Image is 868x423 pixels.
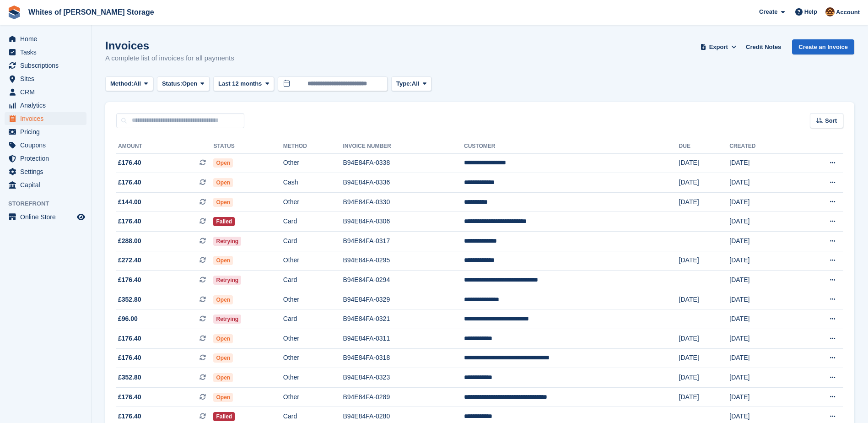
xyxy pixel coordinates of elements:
td: B94E84FA-0330 [343,192,464,212]
td: [DATE] [679,153,730,173]
span: £272.40 [118,255,141,265]
span: Subscriptions [20,59,75,72]
td: [DATE] [729,173,795,193]
td: Other [283,329,343,349]
th: Status [213,139,283,154]
span: Account [836,8,860,17]
td: [DATE] [729,251,795,271]
button: Last 12 months [213,76,274,92]
th: Created [729,139,795,154]
span: Open [213,198,233,207]
button: Type: All [391,76,431,92]
a: menu [5,125,86,138]
span: Protection [20,152,75,165]
button: Status: Open [157,76,210,92]
span: Retrying [213,276,241,285]
span: Retrying [213,237,241,246]
span: Pricing [20,125,75,138]
td: [DATE] [729,212,795,232]
img: stora-icon-8386f47178a22dfd0bd8f6a31ec36ba5ce8667c1dd55bd0f319d3a0aa187defe.svg [7,5,21,19]
td: Other [283,153,343,173]
span: Storefront [8,199,91,208]
a: menu [5,112,86,125]
td: [DATE] [679,192,730,212]
span: Open [213,178,233,187]
td: Other [283,387,343,407]
a: Preview store [75,211,86,222]
td: B94E84FA-0295 [343,251,464,271]
span: Type: [396,79,412,88]
td: B94E84FA-0306 [343,212,464,232]
td: B94E84FA-0323 [343,368,464,388]
span: All [412,79,420,88]
td: [DATE] [679,251,730,271]
a: menu [5,46,86,59]
span: £176.40 [118,178,141,187]
td: [DATE] [679,387,730,407]
span: Sort [825,116,837,125]
td: B94E84FA-0336 [343,173,464,193]
span: Tasks [20,46,75,59]
span: Open [213,373,233,382]
span: £96.00 [118,314,138,324]
span: £176.40 [118,334,141,343]
td: B94E84FA-0338 [343,153,464,173]
a: Credit Notes [742,39,785,54]
span: Open [182,79,197,88]
span: Open [213,353,233,363]
a: menu [5,139,86,152]
span: £176.40 [118,353,141,363]
h1: Invoices [105,39,234,52]
td: Other [283,348,343,368]
span: £352.80 [118,373,141,382]
th: Due [679,139,730,154]
td: [DATE] [729,329,795,349]
span: Home [20,33,75,45]
span: £176.40 [118,158,141,168]
a: menu [5,179,86,191]
span: Last 12 months [218,79,262,88]
td: [DATE] [729,348,795,368]
span: Coupons [20,139,75,152]
td: [DATE] [729,387,795,407]
a: Create an Invoice [792,39,854,54]
td: Other [283,192,343,212]
td: Other [283,251,343,271]
a: menu [5,59,86,72]
td: [DATE] [679,348,730,368]
span: £176.40 [118,412,141,421]
span: CRM [20,86,75,98]
td: [DATE] [729,290,795,309]
td: [DATE] [729,232,795,251]
td: B94E84FA-0294 [343,271,464,290]
span: Open [213,334,233,343]
a: menu [5,211,86,223]
td: B94E84FA-0321 [343,309,464,329]
span: Export [709,43,728,52]
td: Card [283,271,343,290]
span: Retrying [213,315,241,324]
th: Method [283,139,343,154]
span: Open [213,393,233,402]
td: [DATE] [729,192,795,212]
td: Cash [283,173,343,193]
button: Export [698,39,739,54]
span: Failed [213,217,235,226]
a: menu [5,99,86,112]
a: menu [5,86,86,98]
span: Failed [213,412,235,421]
span: £176.40 [118,217,141,226]
td: [DATE] [679,329,730,349]
a: Whites of [PERSON_NAME] Storage [25,5,158,20]
td: B94E84FA-0289 [343,387,464,407]
td: Card [283,212,343,232]
span: Sites [20,72,75,85]
span: Create [759,7,777,16]
span: Help [804,7,817,16]
span: £352.80 [118,295,141,304]
span: £176.40 [118,275,141,285]
td: B94E84FA-0317 [343,232,464,251]
span: All [134,79,141,88]
button: Method: All [105,76,153,92]
span: Open [213,256,233,265]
